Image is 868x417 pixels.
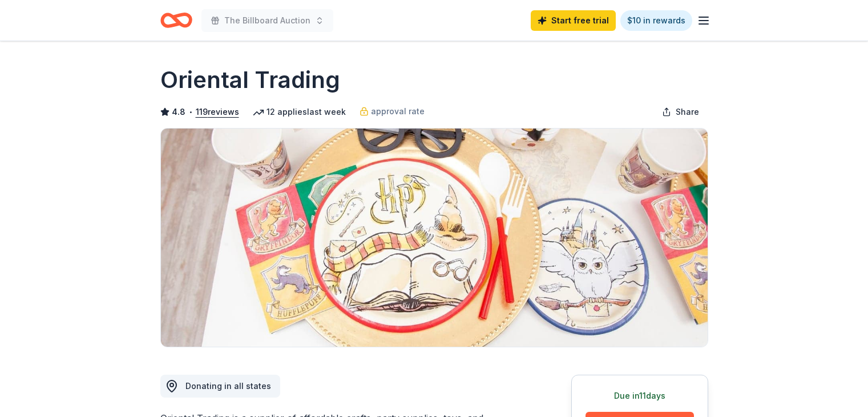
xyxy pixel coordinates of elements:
[676,105,699,119] span: Share
[172,105,185,119] span: 4.8
[253,105,346,119] div: 12 applies last week
[620,10,692,31] a: $10 in rewards
[160,7,192,34] a: Home
[653,101,708,123] button: Share
[185,381,271,391] span: Donating in all states
[188,107,192,117] span: •
[196,105,239,119] button: 119reviews
[161,129,708,347] img: Image for Oriental Trading
[371,105,425,118] span: approval rate
[224,14,310,27] span: The Billboard Auction
[531,10,616,31] a: Start free trial
[160,64,340,96] h1: Oriental Trading
[201,9,333,32] button: The Billboard Auction
[586,389,694,403] div: Due in 11 days
[360,105,425,118] a: approval rate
